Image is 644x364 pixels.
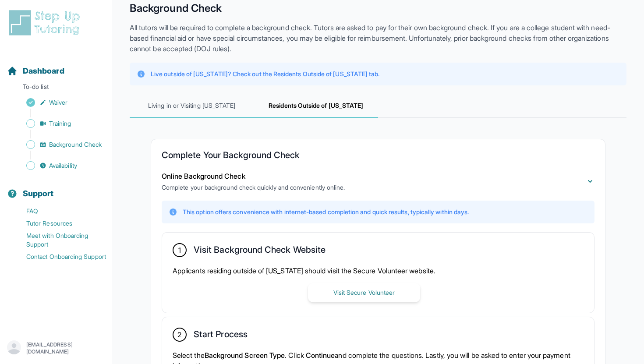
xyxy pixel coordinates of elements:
[7,138,112,151] a: Background Check
[23,187,54,200] span: Support
[4,173,108,203] button: Support
[7,117,112,130] a: Training
[308,283,420,302] button: Visit Secure Volunteer
[7,217,112,230] a: Tutor Resources
[130,94,254,118] span: Living in or Visiting [US_STATE]
[306,351,335,360] span: Continue
[4,82,108,95] p: To-do list
[7,205,112,217] a: FAQ
[7,65,64,77] a: Dashboard
[173,265,584,276] p: Applicants residing outside of [US_STATE] should visit the Secure Volunteer website.
[162,150,594,164] h2: Complete Your Background Check
[162,171,594,192] button: Online Background CheckComplete your background check quickly and conveniently online.
[178,245,181,255] span: 1
[7,96,112,109] a: Waiver
[49,140,102,149] span: Background Check
[194,244,326,258] h2: Visit Background Check Website
[7,9,85,37] img: logo
[130,94,626,118] nav: Tabs
[23,65,64,77] span: Dashboard
[26,341,105,355] p: [EMAIL_ADDRESS][DOMAIN_NAME]
[49,119,71,128] span: Training
[194,329,248,343] h2: Start Process
[49,161,77,170] span: Availability
[162,172,245,180] span: Online Background Check
[130,22,626,54] p: All tutors will be required to complete a background check. Tutors are asked to pay for their own...
[130,1,626,15] h1: Background Check
[177,329,181,340] span: 2
[151,70,379,78] p: Live outside of [US_STATE]? Check out the Residents Outside of [US_STATE] tab.
[7,340,105,356] button: [EMAIL_ADDRESS][DOMAIN_NAME]
[7,159,112,172] a: Availability
[254,94,379,118] span: Residents Outside of [US_STATE]
[4,51,108,81] button: Dashboard
[308,288,420,297] a: Visit Secure Volunteer
[162,183,345,192] p: Complete your background check quickly and conveniently online.
[49,98,67,107] span: Waiver
[7,230,112,251] a: Meet with Onboarding Support
[7,251,112,263] a: Contact Onboarding Support
[183,208,469,216] p: This option offers convenience with internet-based completion and quick results, typically within...
[205,351,285,360] span: Background Screen Type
